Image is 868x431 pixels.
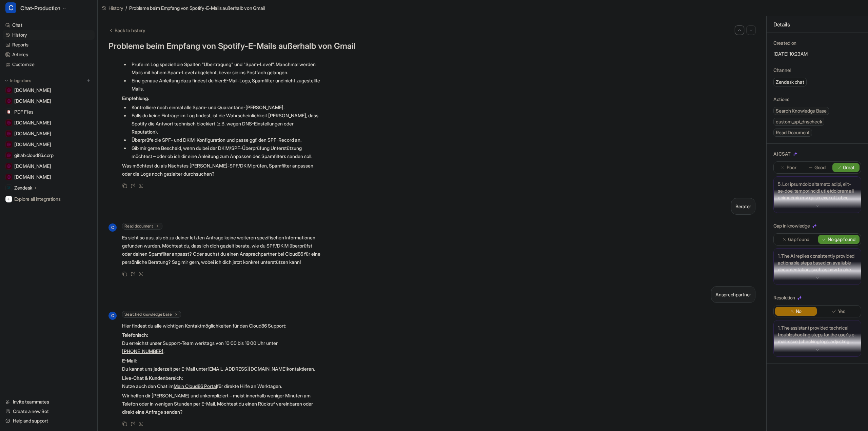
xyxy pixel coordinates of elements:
[14,194,92,204] span: Explore all integrations
[7,132,11,136] img: www.yourhosting.nl
[773,67,791,74] p: Channel
[122,234,320,266] p: Es sieht so aus, als ob zu deiner letzten Anfrage keine weiteren spezifischen Informationen gefun...
[773,107,829,115] span: Search Knowledge Base
[7,110,11,114] img: PDF Files
[14,98,51,104] span: [DOMAIN_NAME]
[3,60,95,69] a: Customize
[10,78,31,83] p: Integrations
[773,294,795,301] p: Resolution
[3,20,95,30] a: Chat
[108,223,117,232] span: C
[3,30,95,40] a: History
[7,88,11,92] img: cloud86.io
[122,348,163,354] a: [PHONE_NUMBER]
[129,4,265,12] span: Probleme beim Empfang von Spotify-E-Mails außerhalb von Gmail
[14,119,51,126] span: [DOMAIN_NAME]
[208,366,287,372] a: [EMAIL_ADDRESS][DOMAIN_NAME]
[20,3,60,13] span: Chat-Production
[773,96,789,103] p: Actions
[7,99,11,103] img: docs.litespeedtech.com
[14,141,51,148] span: [DOMAIN_NAME]
[130,103,320,112] li: Kontrolliere noch einmal alle Spam- und Quarantäne-[PERSON_NAME].
[3,50,95,59] a: Articles
[7,164,11,168] img: support.wix.com
[749,27,753,33] img: Next session
[773,40,796,46] p: Created on
[5,2,16,13] span: C
[130,136,320,144] li: Überprüfe die SPF- und DKIM-Konfiguration und passe ggf. den SPF-Record an.
[122,223,162,230] span: Read document
[5,196,12,202] img: explore all integrations
[122,311,181,318] span: Searched knowledge base
[815,348,820,352] img: down-arrow
[3,397,95,407] a: Invite teammates
[3,118,95,128] a: check86.nl[DOMAIN_NAME]
[3,107,95,117] a: PDF FilesPDF Files
[828,236,855,243] p: No gap found
[776,79,804,85] p: Zendesk chat
[14,109,33,115] span: PDF Files
[14,163,51,170] span: [DOMAIN_NAME]
[843,164,855,171] p: Great
[773,222,810,229] p: Gap in knowledge
[767,16,868,33] div: Details
[778,325,857,345] p: 1. The assistant provided technical troubleshooting steps for the user's e-mail issue (checking l...
[3,194,95,204] a: Explore all integrations
[3,151,95,160] a: gitlab.cloud86.corpgitlab.cloud86.corp
[130,60,320,77] li: Prüfe im Log speziell die Spalten "Übertragung" und "Spam-Level". Manchmal werden Mails mit hohem...
[102,4,123,12] a: History
[3,85,95,95] a: cloud86.io[DOMAIN_NAME]
[3,407,95,416] a: Create a new Bot
[122,95,149,101] strong: Empfehlung:
[796,308,802,315] p: No
[108,4,123,12] span: History
[7,175,11,179] img: www.strato.nl
[130,77,320,93] li: Eine genaue Anleitung dazu findest du hier: .
[773,151,791,157] p: AI CSAT
[3,77,33,84] button: Integrations
[122,331,320,355] p: Du erreichst unser Support-Team werktags von 10:00 bis 16:00 Uhr unter .
[747,26,755,35] button: Go to next session
[773,129,812,137] span: Read Document
[787,164,796,171] p: Poor
[14,87,51,94] span: [DOMAIN_NAME]
[122,374,320,390] p: Nutze auch den Chat im für direkte Hilfe an Werktagen.
[125,4,127,12] span: /
[108,27,145,34] button: Back to history
[3,172,95,182] a: www.strato.nl[DOMAIN_NAME]
[3,416,95,426] a: Help and support
[737,27,742,33] img: Previous session
[3,140,95,149] a: www.hostinger.com[DOMAIN_NAME]
[788,236,809,243] p: Gap found
[14,184,32,191] p: Zendesk
[122,322,320,330] p: Hier findest du alle wichtigen Kontaktmöglichkeiten für den Cloud86 Support:
[122,357,320,373] p: Du kannst uns jederzeit per E-Mail unter kontaktieren.
[838,308,845,315] p: Yes
[14,152,54,159] span: gitlab.cloud86.corp
[122,375,183,381] strong: Live-Chat & Kundenbereich:
[778,181,857,201] p: 5. Lor ipsumdolo sitametc adipi, elit-se-doei temporincidi utl etdolorem ali enimadminimv quisn e...
[778,253,857,273] p: 1. The AI replies consistently provided actionable steps based on available documentation, such a...
[815,276,820,280] img: down-arrow
[108,41,755,51] h1: Probleme beim Empfang von Spotify-E-Mails außerhalb von Gmail
[7,121,11,125] img: check86.nl
[3,129,95,138] a: www.yourhosting.nl[DOMAIN_NAME]
[122,358,137,364] strong: E-Mail:
[122,332,148,338] strong: Telefonisch:
[735,202,751,211] p: Berater
[7,142,11,146] img: www.hostinger.com
[108,312,117,320] span: C
[132,78,320,92] a: E-Mail-Logs, Spamfilter und nicht zugestellte Mails
[86,78,91,83] img: menu_add.svg
[7,153,11,157] img: gitlab.cloud86.corp
[14,174,51,180] span: [DOMAIN_NAME]
[815,204,820,209] img: down-arrow
[3,96,95,106] a: docs.litespeedtech.com[DOMAIN_NAME]
[814,164,826,171] p: Good
[715,291,751,299] p: Ansprechpartner
[735,26,744,35] button: Go to previous session
[773,118,824,126] span: custom_api_dnscheck
[3,161,95,171] a: support.wix.com[DOMAIN_NAME]
[130,112,320,136] li: Falls du keine Einträge im Log findest, ist die Wahrscheinlichkeit [PERSON_NAME], dass Spotify di...
[3,40,95,50] a: Reports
